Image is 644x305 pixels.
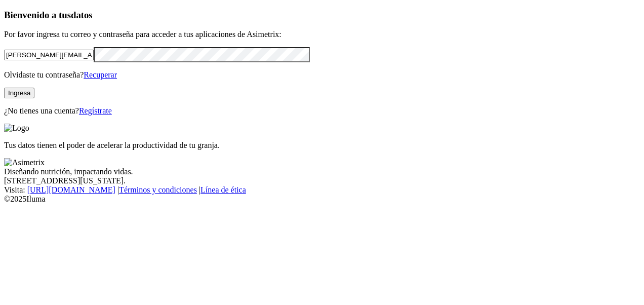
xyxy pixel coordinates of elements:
div: [STREET_ADDRESS][US_STATE]. [4,176,640,185]
a: Términos y condiciones [119,185,197,194]
a: [URL][DOMAIN_NAME] [27,185,115,194]
p: Olvidaste tu contraseña? [4,70,640,80]
div: Visita : | | [4,185,640,195]
a: Regístrate [79,106,112,115]
img: Logo [4,124,29,133]
input: Tu correo [4,50,94,60]
p: Por favor ingresa tu correo y contraseña para acceder a tus aplicaciones de Asimetrix: [4,30,640,39]
a: Recuperar [84,70,117,79]
div: Diseñando nutrición, impactando vidas. [4,167,640,176]
img: Asimetrix [4,158,45,167]
p: Tus datos tienen el poder de acelerar la productividad de tu granja. [4,141,640,150]
h3: Bienvenido a tus [4,10,640,21]
a: Línea de ética [200,185,246,194]
span: datos [71,10,93,20]
button: Ingresa [4,88,34,98]
div: © 2025 Iluma [4,195,640,204]
p: ¿No tienes una cuenta? [4,106,640,116]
